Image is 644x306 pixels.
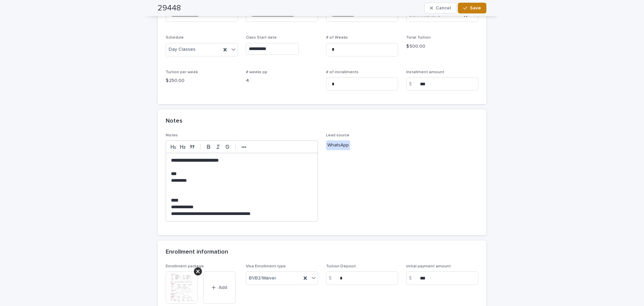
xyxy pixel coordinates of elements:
span: Lead source [326,133,350,137]
p: $ 250.00 [166,77,238,84]
button: Cancel [424,3,457,13]
span: Enrollment package [166,264,204,268]
span: Cancel [436,6,451,10]
strong: ••• [241,144,247,150]
span: Installment amount [406,70,444,74]
button: Add [203,271,235,304]
span: initial payment amount [406,264,451,268]
span: # of installments [326,70,359,74]
div: $ [406,77,420,91]
div: $ [326,271,339,285]
span: Save [470,6,481,10]
span: B1/B2/Waiver [249,275,276,282]
span: Class Start date [246,36,277,40]
h2: 29448 [158,3,181,13]
div: WhatsApp [326,140,350,150]
span: Tuition per week [166,70,198,74]
h2: Enrollment information [166,249,228,256]
span: # weeks pp [246,70,267,74]
span: # of Weeks [326,36,348,40]
span: Add [219,285,227,290]
span: Day Classes [169,46,196,53]
span: Tuition Deposit [326,264,356,268]
div: $ [406,271,420,285]
span: Visa Enrollment type [246,264,286,268]
span: Schedule [166,36,184,40]
h2: Notes [166,118,182,125]
p: 4 [246,77,318,84]
span: Total Tuition [406,36,431,40]
button: Save [458,3,486,13]
button: ••• [239,143,249,151]
span: Notes [166,133,178,137]
p: $ 500.00 [406,43,478,50]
